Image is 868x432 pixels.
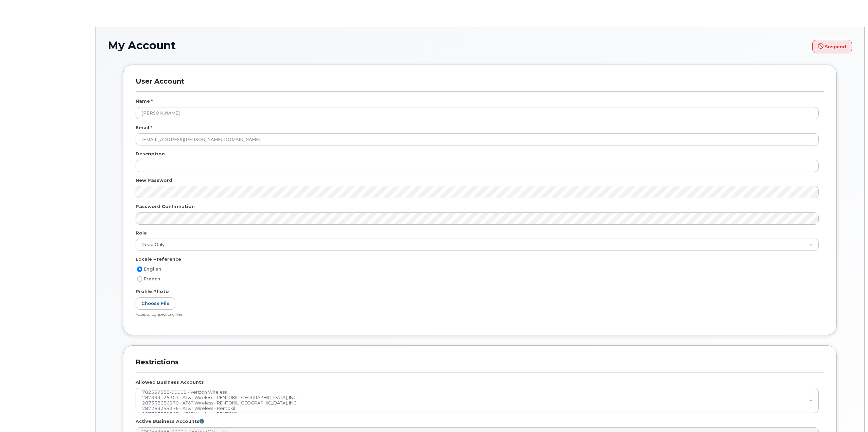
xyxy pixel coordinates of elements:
[136,256,181,262] label: Locale Preference
[141,411,810,417] option: 287303781563 - AT&T Wireless - RENTOKIL
[136,151,165,157] label: Description
[136,312,819,317] div: Accepts jpg, jpeg, png files
[136,124,152,131] label: Email *
[136,418,204,425] label: Active Business Accounts
[141,406,810,411] option: 287263244376 - AT&T Wireless - Rentokil
[108,39,852,53] h1: My Account
[141,395,810,400] option: 287339125301 - AT&T Wireless - RENTOKIL [GEOGRAPHIC_DATA], INC.
[141,390,810,395] option: 782559558-00001 - Verizon Wireless
[141,400,810,406] option: 287338686170 - AT&T Wireless - RENTOKIL [GEOGRAPHIC_DATA], INC
[136,379,204,385] label: Allowed Business Accounts
[144,276,160,281] span: French
[136,230,147,236] label: Role
[136,77,824,92] h3: User Account
[136,297,175,310] label: Choose File
[136,288,169,295] label: Profile Photo
[137,276,142,282] input: French
[199,419,204,424] i: Accounts adjusted to view over the interface. If none selected then all information of allowed ac...
[136,358,824,373] h3: Restrictions
[137,266,142,272] input: English
[136,177,172,184] label: New Password
[812,40,852,53] button: Suspend
[144,266,161,272] span: English
[136,203,195,210] label: Password Confirmation
[136,98,153,104] label: Name *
